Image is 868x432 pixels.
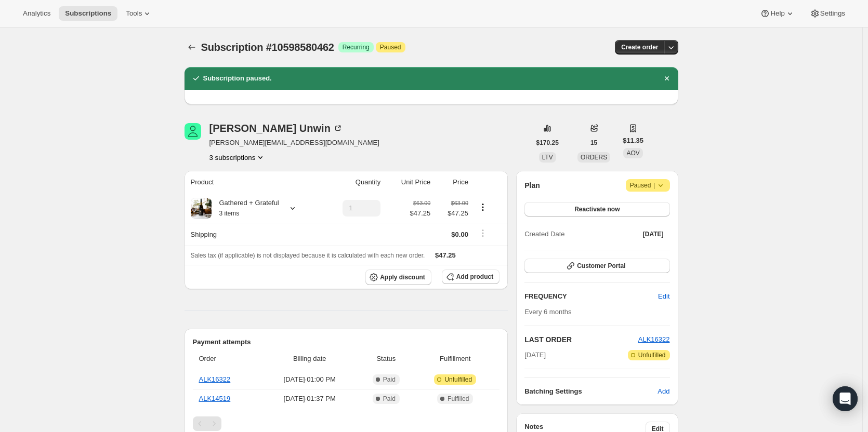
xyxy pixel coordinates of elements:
[433,171,471,194] th: Price
[199,375,231,383] a: ALK16322
[574,205,620,213] span: Reactivate now
[524,350,546,360] span: [DATE]
[524,180,540,191] h2: Plan
[322,171,384,194] th: Quantity
[191,252,425,259] span: Sales tax (if applicable) is not displayed because it is calculated with each new order.
[524,291,658,302] h2: FREQUENCY
[524,308,571,316] span: Every 6 months
[581,154,607,161] span: ORDERS
[219,210,240,217] small: 3 items
[264,354,355,364] span: Billing date
[590,139,597,147] span: 15
[456,273,493,281] span: Add product
[437,208,468,219] span: $47.25
[584,136,603,150] button: 15
[442,269,499,284] button: Add product
[201,42,334,53] span: Subscription #10598580462
[623,136,643,146] span: $11.35
[754,6,801,21] button: Help
[185,223,322,246] th: Shipping
[638,334,670,345] button: ALK16322
[660,71,674,86] button: Dismiss notification
[451,231,468,238] span: $0.00
[417,354,493,364] span: Fulfillment
[542,154,553,161] span: LTV
[17,6,57,21] button: Analytics
[804,6,851,21] button: Settings
[203,73,272,84] h2: Subscription paused.
[637,227,670,241] button: [DATE]
[199,395,231,402] a: ALK14519
[191,198,212,219] img: product img
[435,251,456,259] span: $47.25
[626,150,639,157] span: AOV
[383,395,396,403] span: Paid
[448,395,469,403] span: Fulfilled
[185,123,201,140] span: Lyndsey Unwin
[126,9,142,18] span: Tools
[65,9,111,18] span: Subscriptions
[524,334,638,345] h2: LAST ORDER
[530,136,565,150] button: $170.25
[209,138,379,148] span: [PERSON_NAME][EMAIL_ADDRESS][DOMAIN_NAME]
[621,43,658,51] span: Create order
[524,202,669,217] button: Reactivate now
[384,171,433,194] th: Unit Price
[820,9,845,18] span: Settings
[193,347,261,370] th: Order
[651,383,676,400] button: Add
[630,180,666,191] span: Paused
[23,9,50,18] span: Analytics
[653,181,655,190] span: |
[638,335,670,343] a: ALK16322
[380,273,425,281] span: Apply discount
[536,139,559,147] span: $170.25
[193,416,500,431] nav: Pagination
[524,259,669,273] button: Customer Portal
[193,337,500,347] h2: Payment attempts
[833,386,858,411] div: Open Intercom Messenger
[361,354,411,364] span: Status
[185,40,199,55] button: Subscriptions
[475,201,491,213] button: Product actions
[615,40,664,55] button: Create order
[524,386,657,397] h6: Batching Settings
[643,230,664,238] span: [DATE]
[770,9,784,18] span: Help
[413,200,430,206] small: $63.00
[657,386,669,397] span: Add
[652,288,676,305] button: Edit
[444,375,472,384] span: Unfulfilled
[383,375,396,384] span: Paid
[185,171,322,194] th: Product
[212,198,279,219] div: Gathered + Grateful
[120,6,159,21] button: Tools
[209,123,343,133] div: [PERSON_NAME] Unwin
[524,229,564,239] span: Created Date
[577,262,625,270] span: Customer Portal
[451,200,468,206] small: $63.00
[410,208,430,219] span: $47.25
[343,43,370,51] span: Recurring
[475,227,491,239] button: Shipping actions
[658,291,669,302] span: Edit
[380,43,401,51] span: Paused
[209,152,266,163] button: Product actions
[264,394,355,404] span: [DATE] · 01:37 PM
[638,351,666,359] span: Unfulfilled
[264,374,355,385] span: [DATE] · 01:00 PM
[59,6,117,21] button: Subscriptions
[365,269,431,285] button: Apply discount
